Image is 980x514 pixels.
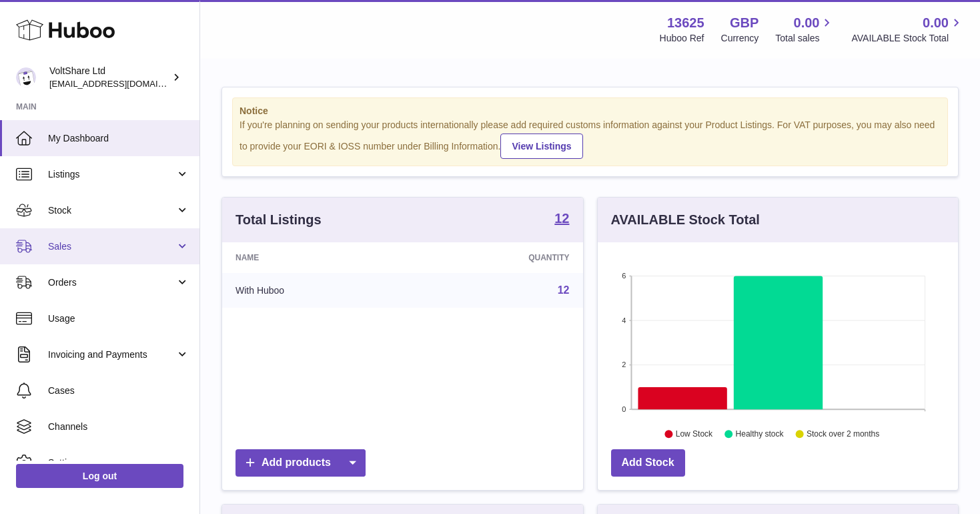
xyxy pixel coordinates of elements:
[775,14,835,45] a: 0.00 Total sales
[412,242,582,273] th: Quantity
[622,316,626,324] text: 4
[735,429,784,439] text: Healthy stock
[622,360,626,368] text: 2
[807,429,879,439] text: Stock over 2 months
[851,14,964,45] a: 0.00 AVAILABLE Stock Total
[622,272,626,280] text: 6
[48,132,189,145] span: My Dashboard
[554,212,569,228] a: 12
[660,32,704,45] div: Huboo Ref
[239,119,941,159] div: If you're planning on sending your products internationally please add required customs informati...
[48,276,175,289] span: Orders
[48,384,189,397] span: Cases
[48,240,175,253] span: Sales
[239,105,941,117] strong: Notice
[730,14,759,32] strong: GBP
[16,464,183,488] a: Log out
[49,65,169,90] div: VoltShare Ltd
[622,405,626,413] text: 0
[48,348,175,361] span: Invoicing and Payments
[923,14,949,32] span: 0.00
[222,242,412,273] th: Name
[500,134,582,159] a: View Listings
[48,457,189,469] span: Settings
[667,14,704,32] strong: 13625
[721,32,759,45] div: Currency
[48,204,175,217] span: Stock
[775,32,835,45] span: Total sales
[794,14,820,32] span: 0.00
[48,312,189,325] span: Usage
[222,273,412,308] td: With Huboo
[235,449,366,477] a: Add products
[16,67,36,87] img: info@voltshare.co.uk
[48,421,189,433] span: Channels
[851,32,964,45] span: AVAILABLE Stock Total
[48,168,175,181] span: Listings
[611,449,685,477] a: Add Stock
[611,211,760,229] h3: AVAILABLE Stock Total
[49,78,196,89] span: [EMAIL_ADDRESS][DOMAIN_NAME]
[235,211,322,229] h3: Total Listings
[558,284,570,296] a: 12
[675,429,712,439] text: Low Stock
[554,212,569,225] strong: 12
